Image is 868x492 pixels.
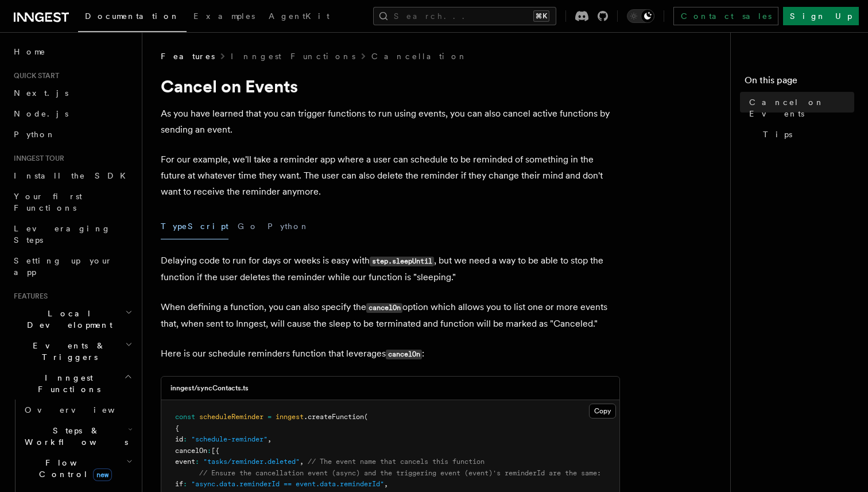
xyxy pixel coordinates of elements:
span: Python [14,130,56,139]
button: Python [268,214,309,239]
span: { [175,424,179,432]
p: When defining a function, you can also specify the option which allows you to list one or more ev... [161,299,620,332]
a: Install the SDK [9,165,135,186]
span: [{ [211,447,219,455]
h3: inngest/syncContacts.ts [170,383,249,393]
p: Here is our schedule reminders function that leverages : [161,346,620,362]
span: Overview [25,405,143,414]
button: Flow Controlnew [20,452,135,485]
button: Local Development [9,303,135,335]
a: Your first Functions [9,186,135,218]
button: Toggle dark mode [627,9,654,23]
h1: Cancel on Events [161,76,620,96]
h4: On this page [745,73,854,92]
span: Node.js [14,109,68,118]
button: Steps & Workflows [20,420,135,452]
span: , [268,435,272,443]
a: Cancel on Events [745,92,854,124]
button: Go [238,214,258,239]
span: : [207,447,211,455]
span: "tasks/reminder.deleted" [203,458,300,466]
a: Node.js [9,103,135,124]
span: "async.data.reminderId == event.data.reminderId" [191,480,384,488]
span: Local Development [9,308,125,331]
span: if [175,480,183,488]
span: // Ensure the cancellation event (async) and the triggering event (event)'s reminderId are the same: [199,469,601,477]
a: Home [9,41,135,62]
a: Setting up your app [9,250,135,282]
span: Quick start [9,71,59,80]
span: .createFunction [304,413,364,421]
a: Next.js [9,83,135,103]
span: id [175,435,183,443]
code: cancelOn [386,350,422,359]
span: ( [364,413,368,421]
span: : [183,435,187,443]
span: cancelOn [175,447,207,455]
span: Events & Triggers [9,340,125,363]
code: cancelOn [366,303,402,313]
a: Inngest Functions [231,51,355,62]
button: TypeScript [161,214,228,239]
button: Copy [589,404,616,419]
span: , [300,458,304,466]
span: Your first Functions [14,192,82,212]
span: Next.js [14,88,68,98]
span: Install the SDK [14,171,133,180]
span: const [175,413,195,421]
span: , [384,480,388,488]
span: : [195,458,199,466]
a: Examples [187,3,262,31]
a: Python [9,124,135,145]
p: Delaying code to run for days or weeks is easy with , but we need a way to be able to stop the fu... [161,253,620,285]
code: step.sleepUntil [370,257,434,266]
span: // The event name that cancels this function [308,458,485,466]
span: = [268,413,272,421]
a: Tips [758,124,854,145]
a: Cancellation [371,51,468,62]
p: As you have learned that you can trigger functions to run using events, you can also cancel activ... [161,106,620,138]
span: Inngest Functions [9,372,124,395]
span: : [183,480,187,488]
span: new [93,468,112,481]
span: Cancel on Events [749,96,854,119]
span: inngest [276,413,304,421]
span: scheduleReminder [199,413,263,421]
kbd: ⌘K [533,10,549,22]
a: Documentation [78,3,187,32]
a: Leveraging Steps [9,218,135,250]
a: Contact sales [673,7,778,25]
button: Inngest Functions [9,367,135,400]
p: For our example, we'll take a reminder app where a user can schedule to be reminded of something ... [161,152,620,200]
span: "schedule-reminder" [191,435,268,443]
span: Steps & Workflows [20,425,128,448]
span: Setting up your app [14,256,113,277]
span: Flow Control [20,457,126,480]
span: Documentation [85,11,180,21]
span: Examples [193,11,255,21]
span: Leveraging Steps [14,224,111,245]
span: event [175,458,195,466]
span: Tips [763,129,792,140]
a: AgentKit [262,3,336,31]
a: Sign Up [783,7,859,25]
span: Features [161,51,215,62]
button: Search...⌘K [373,7,556,25]
span: Inngest tour [9,154,64,163]
a: Overview [20,400,135,420]
button: Events & Triggers [9,335,135,367]
span: Features [9,292,48,301]
span: Home [14,46,46,57]
span: AgentKit [269,11,330,21]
